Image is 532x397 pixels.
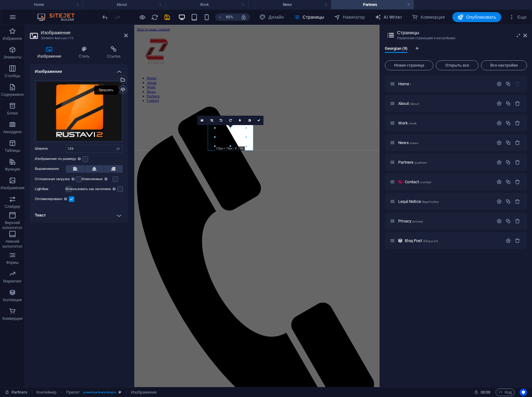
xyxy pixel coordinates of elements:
span: Legal Notice [398,199,439,204]
span: Все настройки [484,63,524,67]
div: Копировать [506,218,511,224]
p: Слайдер [5,204,20,209]
button: undo [101,13,109,21]
span: /blog-post [423,239,438,243]
span: Код [498,389,512,396]
button: Нажмите здесь, чтобы выйти из режима предварительного просмотра и продолжить редактирование [138,13,146,21]
span: /partners [414,161,427,164]
p: Аккордеон [3,129,22,134]
button: Еще [506,12,529,22]
h3: Управление страницами и настройками [397,35,515,41]
label: Отложенная загрузка [35,175,76,183]
div: Настройки [497,179,502,184]
p: Маркетинг [3,279,21,284]
div: Настройки [497,120,502,126]
p: Формы [6,260,19,265]
label: Ширина [35,147,66,150]
h2: Изображение [41,30,128,35]
div: Work/work [396,121,493,125]
span: . preset-partners-simple [82,389,116,396]
div: Настройки [506,238,511,243]
h4: Изображение [30,46,71,59]
div: Partners/partners [396,160,493,164]
span: /privacy [412,220,423,223]
div: Удалить [515,179,520,184]
div: Удалить [515,218,520,224]
a: Повернуть влево на 90° [216,115,226,125]
a: Подтвердить ( Ctrl ⏎ ) [254,115,263,125]
div: About/about [396,101,493,105]
div: Языковые вкладки [385,46,527,58]
a: Режим обрезки [207,115,216,125]
p: Блоки [7,111,18,116]
h4: Work [166,1,248,8]
label: Lightbox [35,185,66,193]
button: Опубликовать [452,12,501,22]
span: Нажмите, чтобы открыть страницу [405,180,431,184]
h2: Страницы [397,30,527,35]
span: Еще [509,14,527,20]
span: Страницы [294,14,324,20]
span: Дизайн [259,14,284,20]
div: Настройки [497,199,502,204]
span: Щелкните, чтобы выбрать. Дважды щелкните, чтобы изменить [131,389,157,396]
h4: News [248,1,331,8]
button: Все настройки [481,60,527,70]
button: Открыть все [436,60,478,70]
span: About [398,101,419,106]
span: Коммерция [412,14,445,20]
button: Навигатор [332,12,367,22]
i: Этот элемент является настраиваемым пресетом [119,390,121,394]
a: Размытие [235,115,245,125]
label: Изображение по размеру [35,155,82,163]
img: Editor Logo [36,13,82,21]
div: Blog Post/blog-post [403,239,502,243]
div: Настройки [497,81,502,86]
div: Contact/contact [403,180,493,184]
span: Нажмите, чтобы открыть страницу [405,238,438,243]
button: Страницы [291,12,326,22]
div: Копировать [506,199,511,204]
div: Home/ [396,82,493,86]
span: Нажмите, чтобы открыть страницу [398,160,427,165]
p: Изображения [1,185,25,190]
h4: Текст [30,208,128,223]
h4: Стиль [71,46,100,59]
div: News/news [396,141,493,145]
span: Нажмите, чтобы открыть страницу [398,82,411,86]
div: Настройки [497,101,502,106]
p: Коллекции [3,297,22,302]
div: Настройки [497,218,502,224]
span: Опубликовать [457,14,496,20]
button: AI Writer [372,12,404,22]
span: AI Writer [375,14,402,20]
div: Этот макет используется в качестве шаблона для всех элементов (например, записи в блоге) этой кол... [398,238,403,243]
label: Изменяемые [82,175,113,183]
div: Удалить [515,160,520,165]
nav: breadcrumb [36,389,157,396]
h6: Время сеанса [474,389,491,396]
div: Удалить [515,199,520,204]
span: / [410,82,411,86]
div: Копировать [506,101,511,106]
span: Открыть все [439,63,475,67]
span: Новая страница [388,63,431,67]
div: Копировать [506,120,511,126]
p: Таблицы [5,148,20,153]
span: 00 00 [481,389,490,396]
button: Код [496,389,515,396]
div: Удалить [515,140,520,145]
div: Удалить [515,120,520,126]
div: Удалить [515,238,520,243]
div: R-uSVNHA2mzTHuXbJOldnf8Q.jpg [35,80,123,142]
a: Повернуть вправо на 90° [226,115,235,125]
label: Выравнивание [35,165,66,173]
label: Оптимизировано [35,195,69,203]
a: Оттенки серого [245,115,254,125]
button: save [163,13,171,21]
a: Skip to main content [2,2,44,8]
h4: About [83,1,166,8]
button: reload [151,13,158,21]
h6: 80% [225,13,235,21]
div: Стартовую страницу нельзя удалить [515,81,520,86]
